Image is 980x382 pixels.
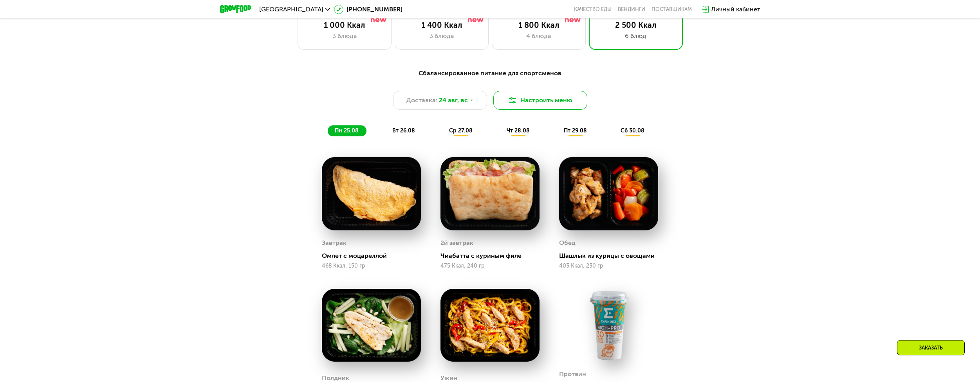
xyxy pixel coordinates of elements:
[449,127,473,134] span: ср 27.08
[559,237,576,249] div: Обед
[559,368,586,380] div: Протеин
[258,69,722,78] div: Сбалансированное питание для спортсменов
[500,31,578,41] div: 4 блюда
[403,31,480,41] div: 3 блюда
[564,127,587,134] span: пт 29.08
[507,127,530,134] span: чт 28.08
[322,252,427,260] div: Омлет с моцареллой
[440,252,546,260] div: Чиабатта с куриным филе
[259,6,323,13] span: [GEOGRAPHIC_DATA]
[618,6,645,13] a: Вендинги
[406,96,437,105] span: Доставка:
[493,91,587,110] button: Настроить меню
[621,127,644,134] span: сб 30.08
[403,20,480,30] div: 1 400 Ккал
[597,31,675,41] div: 6 блюд
[559,263,658,269] div: 403 Ккал, 230 гр
[440,237,473,249] div: 2й завтрак
[559,252,664,260] div: Шашлык из курицы с овощами
[652,6,692,13] div: поставщикам
[392,127,415,134] span: вт 26.08
[500,20,578,30] div: 1 800 Ккал
[322,263,421,269] div: 468 Ккал, 150 гр
[334,5,402,14] a: [PHONE_NUMBER]
[306,31,383,41] div: 3 блюда
[574,6,612,13] a: Качество еды
[306,20,383,30] div: 1 000 Ккал
[897,340,965,355] div: Заказать
[440,263,540,269] div: 475 Ккал, 240 гр
[597,20,675,30] div: 2 500 Ккал
[322,237,347,249] div: Завтрак
[335,127,359,134] span: пн 25.08
[711,5,760,14] div: Личный кабинет
[439,96,468,105] span: 24 авг, вс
